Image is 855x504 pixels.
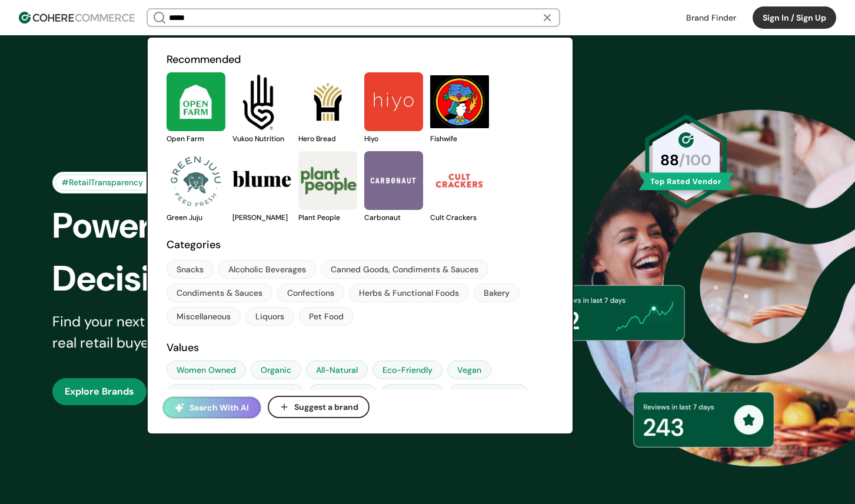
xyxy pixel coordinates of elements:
[245,307,294,326] a: Liquors
[268,396,370,418] button: Suggest a brand
[287,287,334,299] div: Confections
[167,52,554,68] h2: Recommended
[308,384,377,403] a: Plant-Based
[474,283,520,302] a: Bakery
[391,388,434,400] div: Handmade
[167,340,554,356] h2: Values
[163,397,261,418] button: Search With AI
[447,361,491,379] a: Vegan
[261,364,291,376] div: Organic
[177,364,236,376] div: Women Owned
[331,263,478,276] div: Canned Goods, Condiments & Sauces
[167,237,554,253] h2: Categories
[167,260,214,279] a: Snacks
[316,364,358,376] div: All-Natural
[484,287,510,299] div: Bakery
[52,252,448,305] div: Decisions-Instantly
[167,283,272,302] a: Condiments & Sauces
[382,364,433,376] div: Eco-Friendly
[52,199,448,252] div: Power Smarter Retail
[349,283,469,302] a: Herbs & Functional Foods
[177,388,294,400] div: Made in [GEOGRAPHIC_DATA]
[19,12,135,24] img: Cohere Logo
[321,260,488,279] a: Canned Goods, Condiments & Sauces
[228,263,306,276] div: Alcoholic Beverages
[277,283,344,302] a: Confections
[177,287,262,299] div: Condiments & Sauces
[167,361,246,379] a: Women Owned
[52,311,428,353] div: Find your next best-seller with confidence, powered by real retail buyer insights and AI-driven b...
[359,287,459,299] div: Herbs & Functional Foods
[449,384,528,403] a: Not on Amazon
[309,311,344,323] div: Pet Food
[457,364,481,376] div: Vegan
[381,384,444,403] a: Handmade
[299,307,354,326] a: Pet Food
[52,378,147,405] button: Explore Brands
[255,311,284,323] div: Liquors
[167,307,241,326] a: Miscellaneous
[177,263,204,276] div: Snacks
[55,175,149,191] div: #RetailTransparency
[306,361,368,379] a: All-Natural
[318,388,367,400] div: Plant-Based
[251,361,301,379] a: Organic
[753,6,836,29] button: Sign In / Sign Up
[459,388,518,400] div: Not on Amazon
[372,361,443,379] a: Eco-Friendly
[177,311,231,323] div: Miscellaneous
[218,260,316,279] a: Alcoholic Beverages
[167,384,304,403] a: Made in [GEOGRAPHIC_DATA]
